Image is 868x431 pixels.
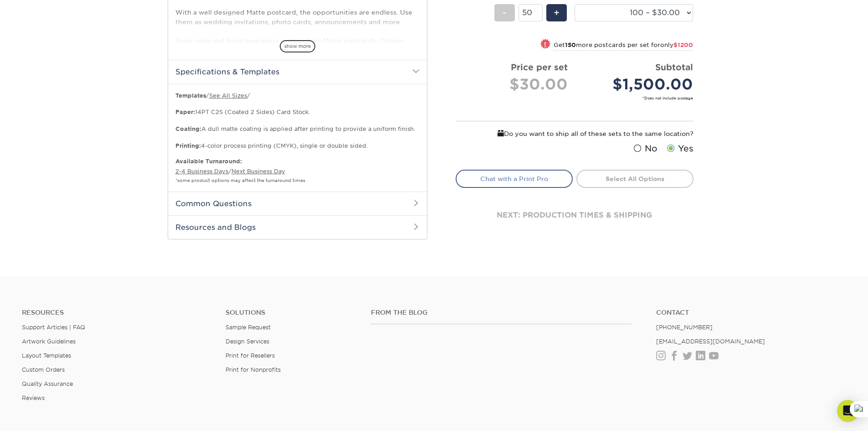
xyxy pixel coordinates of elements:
a: Chat with a Print Pro [456,170,573,188]
a: Design Services [226,338,269,345]
label: No [632,142,657,155]
h2: Common Questions [168,192,427,215]
small: *Does not include postage [463,95,693,101]
h4: From the Blog [371,309,632,317]
a: Sample Request [226,324,271,331]
span: + [554,6,560,20]
strong: Paper: [175,109,195,115]
h4: Solutions [226,309,357,317]
div: $1,500.00 [581,73,693,95]
strong: Printing: [175,142,201,149]
small: *some product options may affect the turnaround times [175,178,305,183]
a: Select All Options [576,170,693,188]
a: Print for Resellers [226,352,275,359]
span: only [660,42,693,48]
a: Contact [656,309,846,317]
a: [PHONE_NUMBER] [656,324,713,331]
strong: Coating: [175,125,201,132]
a: See All Sizes [209,92,247,99]
span: - [503,6,507,20]
div: Do you want to ship all of these sets to the same location? [456,129,693,139]
b: Templates [175,92,206,99]
a: Layout Templates [22,352,71,359]
span: $1200 [673,42,693,48]
a: Reviews [22,395,45,401]
small: Get more postcards per set for [554,42,693,51]
label: Yes [665,142,693,155]
h4: Resources [22,309,212,317]
a: Custom Orders [22,366,65,373]
span: ! [544,40,546,49]
strong: 150 [565,42,576,48]
strong: Subtotal [655,62,693,72]
div: next: production times & shipping [456,188,693,243]
h2: Resources and Blogs [168,215,427,239]
a: Support Articles | FAQ [22,324,85,331]
p: / [175,157,420,184]
b: Available Turnaround: [175,158,242,165]
h2: Specifications & Templates [168,60,427,83]
strong: Price per set [511,62,568,72]
a: Artwork Guidelines [22,338,76,345]
p: / / 14PT C2S (Coated 2 Sides) Card Stock. A dull matte coating is applied after printing to provi... [175,92,420,150]
span: show more [280,40,315,52]
div: Open Intercom Messenger [837,400,859,422]
a: Quality Assurance [22,380,73,387]
a: Print for Nonprofits [226,366,281,373]
a: 2-4 Business Days [175,168,228,175]
a: Next Business Day [231,168,285,175]
iframe: Google Customer Reviews [2,403,77,428]
a: [EMAIL_ADDRESS][DOMAIN_NAME] [656,338,765,345]
div: $30.00 [463,73,568,95]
